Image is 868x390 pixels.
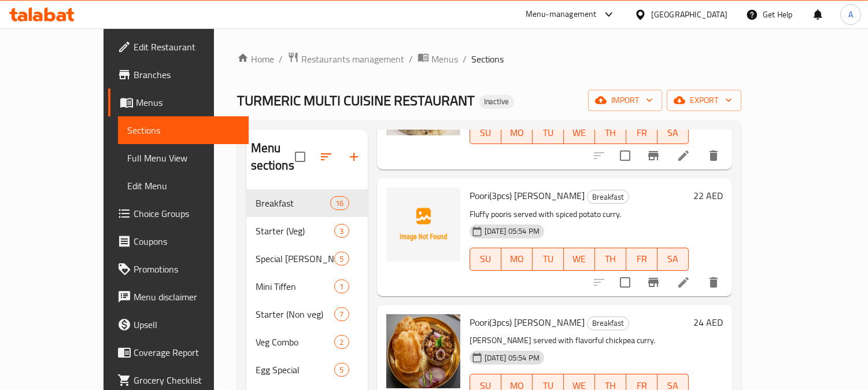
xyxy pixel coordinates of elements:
[118,172,249,200] a: Edit Menu
[471,52,504,66] span: Sections
[640,268,667,296] button: Branch-specific-item
[256,252,335,266] span: Special [PERSON_NAME]
[134,318,239,332] span: Upsell
[246,356,368,384] div: Egg Special5
[431,52,458,66] span: Menus
[134,290,239,304] span: Menu disclaimer
[256,307,335,321] div: Starter (Non veg)
[597,93,653,108] span: import
[246,217,368,245] div: Starter (Veg)3
[279,52,283,66] li: /
[134,68,239,82] span: Branches
[108,89,249,116] a: Menus
[108,200,249,227] a: Choice Groups
[331,198,348,209] span: 16
[501,248,533,271] button: MO
[335,309,348,320] span: 7
[568,124,590,141] span: WE
[134,40,239,54] span: Edit Restaurant
[667,90,741,111] button: export
[301,52,404,66] span: Restaurants management
[662,124,684,141] span: SA
[134,207,239,220] span: Choice Groups
[127,151,239,165] span: Full Menu View
[334,363,349,377] div: items
[335,226,348,237] span: 3
[127,123,239,137] span: Sections
[287,51,404,67] a: Restaurants management
[237,52,274,66] a: Home
[470,187,585,204] span: Poori(3pcs) [PERSON_NAME]
[418,51,458,67] a: Menus
[108,33,249,61] a: Edit Restaurant
[564,248,595,271] button: WE
[537,251,559,267] span: TU
[334,335,349,349] div: items
[470,333,689,348] p: [PERSON_NAME] served with flavorful chickpea curry.
[480,352,544,363] span: [DATE] 05:54 PM
[475,124,497,141] span: SU
[588,190,629,204] span: Breakfast
[651,8,727,21] div: [GEOGRAPHIC_DATA]
[526,8,597,21] div: Menu-management
[246,273,368,300] div: Mini Tiffen1
[256,224,335,238] div: Starter (Veg)
[340,143,368,171] button: Add section
[588,90,662,111] button: import
[600,251,622,267] span: TH
[334,279,349,293] div: items
[613,270,637,295] span: Select to update
[386,314,460,388] img: Poori(3pcs) Channa Masala
[595,248,626,271] button: TH
[108,227,249,255] a: Coupons
[288,145,312,169] span: Select all sections
[256,335,335,349] span: Veg Combo
[658,248,689,271] button: SA
[626,121,658,144] button: FR
[118,116,249,144] a: Sections
[693,187,723,204] h6: 22 AED
[479,95,514,109] div: Inactive
[108,339,249,366] a: Coverage Report
[386,187,460,262] img: Poori(3pcs) Aloo Masala
[251,139,295,174] h2: Menu sections
[533,248,564,271] button: TU
[470,248,501,271] button: SU
[335,365,348,376] span: 5
[480,226,544,237] span: [DATE] 05:54 PM
[127,179,239,193] span: Edit Menu
[587,317,629,330] div: Breakfast
[237,51,741,67] nav: breadcrumb
[108,311,249,339] a: Upsell
[470,207,689,222] p: Fluffy pooris served with spiced potato curry.
[134,345,239,359] span: Coverage Report
[256,279,335,293] span: Mini Tiffen
[256,363,335,377] span: Egg Special
[237,87,475,113] span: TURMERIC MULTI CUISINE RESTAURANT
[600,124,622,141] span: TH
[134,373,239,387] span: Grocery Checklist
[568,251,590,267] span: WE
[334,307,349,321] div: items
[409,52,413,66] li: /
[501,121,533,144] button: MO
[677,275,690,289] a: Edit menu item
[475,251,497,267] span: SU
[134,234,239,248] span: Coupons
[848,8,853,21] span: A
[676,93,732,108] span: export
[533,121,564,144] button: TU
[108,283,249,311] a: Menu disclaimer
[256,196,331,210] span: Breakfast
[613,144,637,168] span: Select to update
[330,196,349,210] div: items
[334,224,349,238] div: items
[631,124,653,141] span: FR
[631,251,653,267] span: FR
[335,281,348,292] span: 1
[626,248,658,271] button: FR
[564,121,595,144] button: WE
